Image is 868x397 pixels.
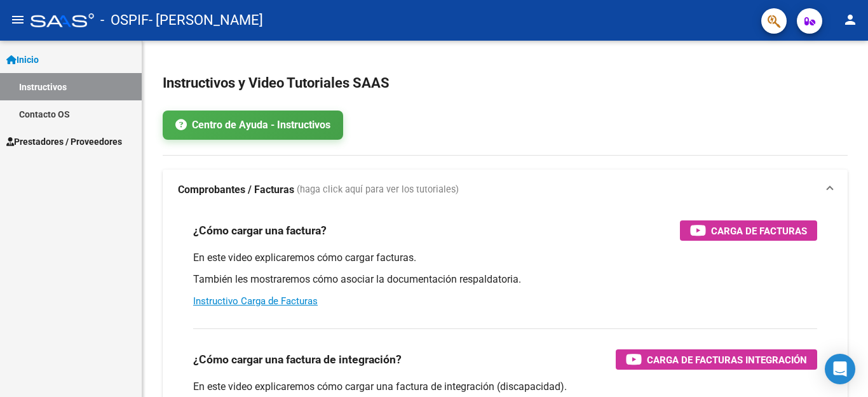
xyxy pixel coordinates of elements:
[193,295,318,307] a: Instructivo Carga de Facturas
[163,111,343,140] a: Centro de Ayuda - Instructivos
[163,71,848,95] h2: Instructivos y Video Tutoriales SAAS
[647,352,807,368] span: Carga de Facturas Integración
[6,135,122,149] span: Prestadores / Proveedores
[193,222,327,239] h3: ¿Cómo cargar una factura?
[711,223,807,239] span: Carga de Facturas
[10,12,25,27] mat-icon: menu
[616,349,817,370] button: Carga de Facturas Integración
[843,12,858,27] mat-icon: person
[193,380,817,394] p: En este video explicaremos cómo cargar una factura de integración (discapacidad).
[680,220,817,241] button: Carga de Facturas
[193,273,817,286] p: También les mostraremos cómo asociar la documentación respaldatoria.
[149,6,263,34] span: - [PERSON_NAME]
[825,354,855,384] div: Open Intercom Messenger
[163,170,848,210] mat-expansion-panel-header: Comprobantes / Facturas (haga click aquí para ver los tutoriales)
[193,251,817,265] p: En este video explicaremos cómo cargar facturas.
[100,6,149,34] span: - OSPIF
[178,183,294,197] strong: Comprobantes / Facturas
[6,53,39,67] span: Inicio
[297,183,459,197] span: (haga click aquí para ver los tutoriales)
[193,351,402,368] h3: ¿Cómo cargar una factura de integración?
